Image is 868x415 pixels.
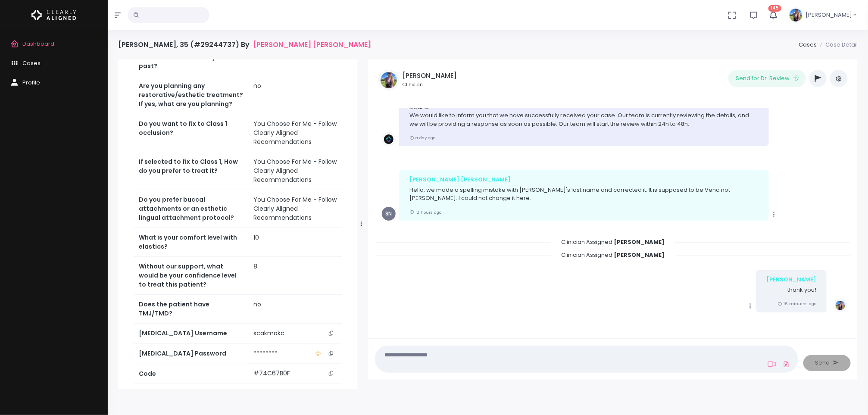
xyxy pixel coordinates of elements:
[614,238,665,246] b: [PERSON_NAME]
[134,364,248,384] th: Code
[248,76,342,114] td: no
[409,186,759,203] p: Hello, we made a spelling mistake with [PERSON_NAME]'s last name and corrected it. It is supposed...
[134,76,248,114] th: Are you planning any restorative/esthetic treatment? If yes, what are you planning?
[118,41,371,49] h4: [PERSON_NAME], 35 (#29244737) By
[248,257,342,295] td: 8
[134,384,248,413] th: Service
[768,5,781,12] span: 145
[134,228,248,257] th: What is your comfort level with elastics?
[134,344,248,364] th: [MEDICAL_DATA] Password
[31,6,76,24] img: Logo Horizontal
[248,324,342,343] td: scakmakc
[248,152,342,190] td: You Choose For Me - Follow Clearly Aligned Recommendations
[134,152,248,190] th: If selected to fix to Class 1, How do you prefer to treat it?
[375,108,851,330] div: scrollable content
[248,295,342,324] td: no
[409,175,759,184] div: [PERSON_NAME] [PERSON_NAME]
[134,324,248,344] th: [MEDICAL_DATA] Username
[118,59,358,389] div: scrollable content
[777,301,816,306] small: 16 minutes ago
[248,364,342,384] td: #74C67B0F
[382,207,396,221] span: SN
[799,41,817,49] a: Cases
[134,295,248,324] th: Does the patient have TMJ/TMD?
[551,235,675,249] span: Clinician Assigned:
[409,135,435,140] small: a day ago
[551,248,675,262] span: Clinician Assigned:
[409,209,441,215] small: 12 hours ago
[409,103,759,128] p: Dear Dr. We would like to inform you that we have successfully received your case. Our team is cu...
[806,11,852,19] span: [PERSON_NAME]
[788,7,804,23] img: Header Avatar
[248,190,342,228] td: You Choose For Me - Follow Clearly Aligned Recommendations
[134,114,248,152] th: Do you want to fix to Class 1 occlusion?
[781,356,791,372] a: Add Files
[22,40,54,48] span: Dashboard
[403,81,457,88] small: Clinician
[403,72,457,80] h5: [PERSON_NAME]
[253,41,371,49] a: [PERSON_NAME] [PERSON_NAME]
[728,70,806,87] button: Send for Dr. Review
[248,114,342,152] td: You Choose For Me - Follow Clearly Aligned Recommendations
[22,59,41,67] span: Cases
[766,275,816,284] div: [PERSON_NAME]
[134,190,248,228] th: Do you prefer buccal attachments or an esthetic lingual attachment protocol?
[766,361,777,368] a: Add Loom Video
[766,286,816,294] p: thank you!
[134,257,248,295] th: Without our support, what would be your confidence level to treat this patient?
[248,228,342,257] td: 10
[817,41,858,49] li: Case Detail
[22,78,40,87] span: Profile
[614,251,665,259] b: [PERSON_NAME]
